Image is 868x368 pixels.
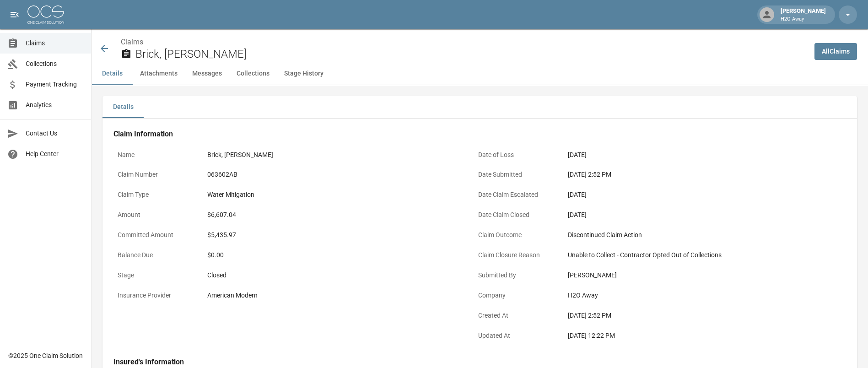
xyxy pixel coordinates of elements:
[568,291,819,300] div: H2O Away
[102,96,144,118] button: Details
[207,170,459,179] div: 063602AB
[474,166,556,184] p: Date Submitted
[568,210,819,220] div: [DATE]
[113,166,196,184] p: Claim Number
[207,190,459,200] div: Water Mitigation
[27,5,64,24] img: ocs-logo-white-transparent.png
[474,146,556,164] p: Date of Loss
[474,307,556,325] p: Created At
[474,266,556,284] p: Submitted By
[277,63,331,85] button: Stage History
[133,63,185,85] button: Attachments
[121,37,807,48] nav: breadcrumb
[568,150,819,160] div: [DATE]
[568,271,819,280] div: [PERSON_NAME]
[814,43,857,60] a: AllClaims
[568,190,819,200] div: [DATE]
[207,210,459,220] div: $6,607.04
[474,186,556,204] p: Date Claim Escalated
[26,59,84,69] span: Collections
[113,146,196,164] p: Name
[113,226,196,244] p: Committed Amount
[113,206,196,224] p: Amount
[26,129,84,138] span: Contact Us
[26,38,84,48] span: Claims
[113,357,824,367] h4: Insured's Information
[113,130,824,139] h4: Claim Information
[26,149,84,159] span: Help Center
[207,271,459,280] div: Closed
[781,16,826,23] p: H2O Away
[113,287,196,304] p: Insurance Provider
[135,48,807,61] h2: Brick, [PERSON_NAME]
[568,170,819,179] div: [DATE] 2:52 PM
[568,331,819,341] div: [DATE] 12:22 PM
[113,246,196,264] p: Balance Due
[207,230,459,240] div: $5,435.97
[474,206,556,224] p: Date Claim Closed
[207,150,459,160] div: Brick, [PERSON_NAME]
[777,6,830,23] div: [PERSON_NAME]
[474,246,556,264] p: Claim Closure Reason
[5,5,24,24] button: open drawer
[207,291,459,300] div: American Modern
[92,63,868,85] div: anchor tabs
[8,351,83,360] div: © 2025 One Claim Solution
[568,311,819,320] div: [DATE] 2:52 PM
[207,250,459,260] div: $0.00
[121,38,143,46] a: Claims
[568,250,819,260] div: Unable to Collect - Contractor Opted Out of Collections
[474,226,556,244] p: Claim Outcome
[568,230,819,240] div: Discontinued Claim Action
[26,80,84,89] span: Payment Tracking
[113,266,196,284] p: Stage
[113,186,196,204] p: Claim Type
[92,63,133,85] button: Details
[229,63,277,85] button: Collections
[102,96,857,118] div: details tabs
[26,100,84,110] span: Analytics
[474,287,556,304] p: Company
[185,63,229,85] button: Messages
[474,327,556,345] p: Updated At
